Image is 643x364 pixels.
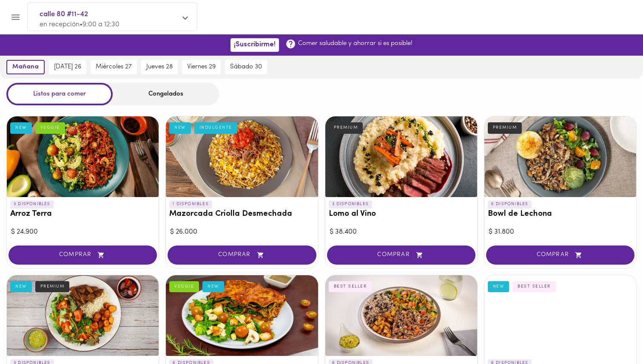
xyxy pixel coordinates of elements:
[486,245,634,265] button: COMPRAR
[7,275,159,356] div: Lomo saltado
[329,281,372,292] div: BEST SELLER
[6,83,113,105] div: Listos para comer
[10,200,54,208] p: 3 DISPONIBLES
[329,210,474,219] h3: Lomo al Vino
[40,9,176,20] span: calle 80 #11-42
[488,210,633,219] h3: Bowl de Lechona
[11,227,154,237] div: $ 24.900
[6,60,45,74] button: mañana
[91,60,137,74] button: miércoles 27
[187,63,216,71] span: viernes 29
[49,60,86,74] button: [DATE] 26
[5,7,26,28] button: Menu
[488,281,509,292] div: NEW
[488,122,522,133] div: PREMIUM
[225,60,267,74] button: sábado 30
[169,122,191,133] div: NEW
[170,227,313,237] div: $ 26.000
[35,281,70,292] div: PREMIUM
[166,275,318,356] div: Musaca Veggie
[10,281,32,292] div: NEW
[182,60,221,74] button: viernes 29
[19,251,146,259] span: COMPRAR
[330,227,473,237] div: $ 38.400
[489,227,632,237] div: $ 31.800
[178,251,305,259] span: COMPRAR
[512,281,556,292] div: BEST SELLER
[9,245,157,265] button: COMPRAR
[488,200,532,208] p: 6 DISPONIBLES
[169,210,314,219] h3: Mazorcada Criolla Desmechada
[169,281,199,292] div: VEGGIE
[113,83,219,105] div: Congelados
[166,116,318,197] div: Mazorcada Criolla Desmechada
[40,21,119,28] span: en recepción • 9:00 a 12:30
[202,281,224,292] div: NEW
[327,245,475,265] button: COMPRAR
[7,116,159,197] div: Arroz Terra
[484,116,636,197] div: Bowl de Lechona
[230,63,262,71] span: sábado 30
[54,63,81,71] span: [DATE] 26
[298,39,413,48] p: Comer saludable y ahorrar si es posible!
[168,245,316,265] button: COMPRAR
[497,251,624,259] span: COMPRAR
[329,200,373,208] p: 3 DISPONIBLES
[141,60,178,74] button: jueves 28
[35,122,65,133] div: VEGGIE
[329,122,363,133] div: PREMIUM
[12,63,39,71] span: mañana
[10,122,32,133] div: NEW
[230,38,279,51] button: ¡Suscribirme!
[194,122,237,133] div: INDULGENTE
[234,41,276,49] span: ¡Suscribirme!
[169,200,212,208] p: 1 DISPONIBLES
[484,275,636,356] div: Pollo de la Nona
[96,63,132,71] span: miércoles 27
[10,210,155,219] h3: Arroz Terra
[338,251,465,259] span: COMPRAR
[146,63,173,71] span: jueves 28
[325,116,477,197] div: Lomo al Vino
[325,275,477,356] div: Ropa Vieja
